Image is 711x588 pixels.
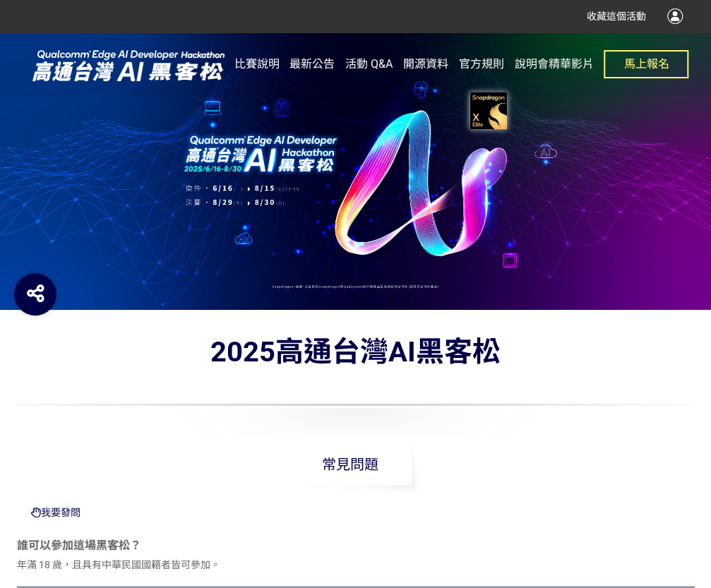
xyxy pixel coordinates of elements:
span: 比賽說明 [234,57,280,71]
span: 開源資料 [403,57,448,71]
span: 官方規則 [459,57,504,71]
div: 誰可以參加這場黑客松？ [17,537,695,554]
span: 活動 Q&A [345,57,393,71]
div: 2025高通台灣AI黑客松 [17,331,695,437]
div: 年滿 18 歲，且具有中華民國國籍者皆可參加。 [17,558,695,572]
a: 說明會精華影片 [515,32,594,96]
span: 我要發問 [41,502,80,523]
img: 2025高通台灣AI黑客松 [23,47,234,83]
span: 說明會精華影片 [515,57,594,71]
span: 馬上報名 [623,57,669,71]
a: 活動 Q&A [345,32,393,96]
button: 馬上報名 [604,50,688,78]
span: 最新公告 [289,57,335,71]
a: 開源資料 [403,32,448,96]
a: 比賽說明 [234,32,280,96]
span: 收藏這個活動 [587,11,646,22]
a: 最新公告 [289,32,335,96]
a: 官方規則 [459,32,504,96]
span: 常見問題 [280,433,421,496]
